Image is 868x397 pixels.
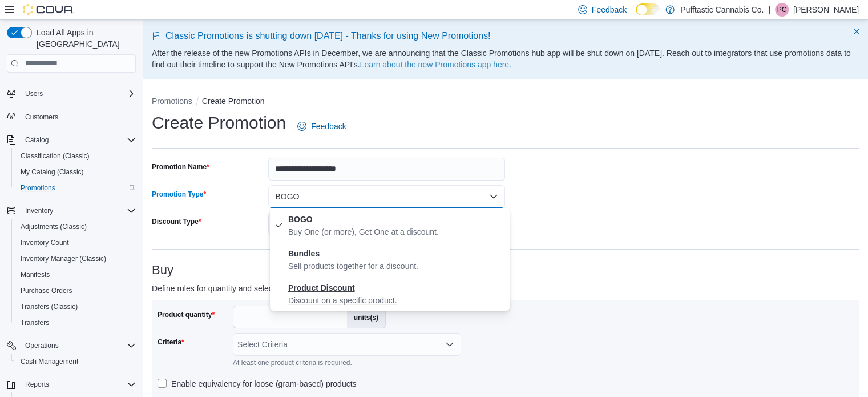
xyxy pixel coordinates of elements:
[21,133,53,147] button: Catalog
[16,220,91,234] a: Adjustments (Classic)
[21,110,136,124] span: Customers
[11,299,140,315] button: Transfers (Classic)
[152,97,192,106] button: Promotions
[16,284,136,298] span: Purchase Orders
[288,249,320,258] strong: Bundles
[11,283,140,299] button: Purchase Orders
[21,133,136,147] span: Catalog
[636,15,636,16] span: Dark Mode
[768,3,770,17] p: |
[158,310,215,319] label: Product quantity
[11,267,140,283] button: Manifests
[268,212,505,235] button: Set a price for the cheapest product
[16,165,88,179] a: My Catalog (Classic)
[311,121,346,132] span: Feedback
[152,29,859,43] p: Classic Promotions is shutting down [DATE] - Thanks for using New Promotions!
[850,25,863,38] button: Dismiss this callout
[16,236,74,250] a: Inventory Count
[152,162,209,171] label: Promotion Name
[32,27,136,50] span: Load All Apps in [GEOGRAPHIC_DATA]
[288,260,505,272] p: Sell products together for a discount.
[16,284,77,298] a: Purchase Orders
[21,357,78,366] span: Cash Management
[152,282,682,295] p: Define rules for quantity and selection of products included in this promotion.
[16,300,82,314] a: Transfers (Classic)
[16,252,111,266] a: Inventory Manager (Classic)
[288,295,505,306] p: Discount on a specific product.
[445,340,454,349] button: Open list of options
[11,219,140,235] button: Adjustments (Classic)
[775,3,789,17] div: Preeya Chauhan
[680,3,764,17] p: Pufftastic Cannabis Co.
[152,263,859,277] h3: Buy
[21,110,63,124] a: Customers
[11,354,140,370] button: Cash Management
[2,86,140,102] button: Users
[25,135,49,145] span: Catalog
[25,113,58,122] span: Customers
[11,251,140,267] button: Inventory Manager (Classic)
[270,208,510,311] div: Select listbox
[16,252,136,266] span: Inventory Manager (Classic)
[21,204,136,218] span: Inventory
[21,378,136,391] span: Reports
[152,47,859,70] p: After the release of the new Promotions APIs in December, we are announcing that the Classic Prom...
[152,95,859,109] nav: An example of EuiBreadcrumbs
[288,283,355,292] strong: Product Discount
[21,339,136,352] span: Operations
[23,4,74,15] img: Cova
[293,115,350,138] a: Feedback
[21,302,78,311] span: Transfers (Classic)
[16,355,136,368] span: Cash Management
[2,376,140,392] button: Reports
[21,286,72,295] span: Purchase Orders
[152,111,286,134] h1: Create Promotion
[2,132,140,148] button: Catalog
[233,356,386,367] div: At least one product criteria is required.
[16,300,136,314] span: Transfers (Classic)
[21,318,49,327] span: Transfers
[16,268,54,282] a: Manifests
[25,206,53,215] span: Inventory
[16,236,136,250] span: Inventory Count
[11,315,140,331] button: Transfers
[11,235,140,251] button: Inventory Count
[21,204,58,218] button: Inventory
[16,220,136,234] span: Adjustments (Classic)
[636,3,660,15] input: Dark Mode
[158,377,357,391] label: Enable equivalency for loose (gram-based) products
[21,222,87,231] span: Adjustments (Classic)
[11,164,140,180] button: My Catalog (Classic)
[16,149,94,163] a: Classification (Classic)
[2,109,140,125] button: Customers
[16,181,136,195] span: Promotions
[777,3,787,17] span: PC
[16,165,136,179] span: My Catalog (Classic)
[347,306,385,328] label: units(s)
[25,341,59,350] span: Operations
[2,338,140,354] button: Operations
[11,148,140,164] button: Classification (Classic)
[25,89,43,98] span: Users
[21,254,106,263] span: Inventory Manager (Classic)
[16,181,60,195] a: Promotions
[16,149,136,163] span: Classification (Classic)
[21,339,63,352] button: Operations
[21,87,136,101] span: Users
[592,4,627,15] span: Feedback
[288,226,505,238] p: Buy One (or more), Get One at a discount.
[21,151,90,161] span: Classification (Classic)
[21,270,50,279] span: Manifests
[158,338,184,347] label: Criteria
[21,238,69,247] span: Inventory Count
[793,3,859,17] p: [PERSON_NAME]
[16,316,54,330] a: Transfers
[16,316,136,330] span: Transfers
[152,217,201,226] label: Discount Type
[288,215,313,224] strong: BOGO
[25,380,49,389] span: Reports
[202,97,265,106] button: Create Promotion
[152,190,206,199] label: Promotion Type
[21,87,47,101] button: Users
[16,355,83,368] a: Cash Management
